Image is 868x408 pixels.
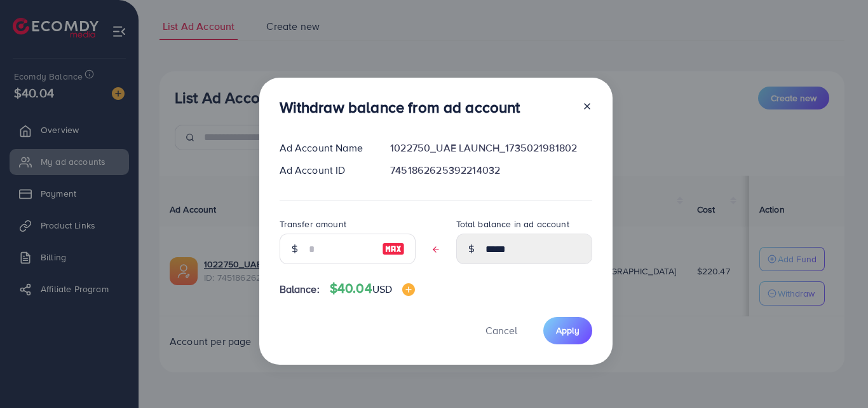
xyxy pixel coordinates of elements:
[269,163,381,178] div: Ad Account ID
[269,141,381,155] div: Ad Account Name
[330,281,415,297] h4: $40.04
[280,282,320,297] span: Balance:
[456,218,569,230] label: Total balance in ad account
[280,218,346,230] label: Transfer amount
[372,282,392,296] span: USD
[470,317,533,344] button: Cancel
[485,323,517,337] span: Cancel
[380,141,602,155] div: 1022750_UAE LAUNCH_1735021981802
[402,283,415,296] img: image
[543,317,592,344] button: Apply
[556,324,580,337] span: Apply
[382,241,405,257] img: image
[280,98,520,116] h3: Withdraw balance from ad account
[814,351,858,398] iframe: Chat
[380,163,602,178] div: 7451862625392214032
